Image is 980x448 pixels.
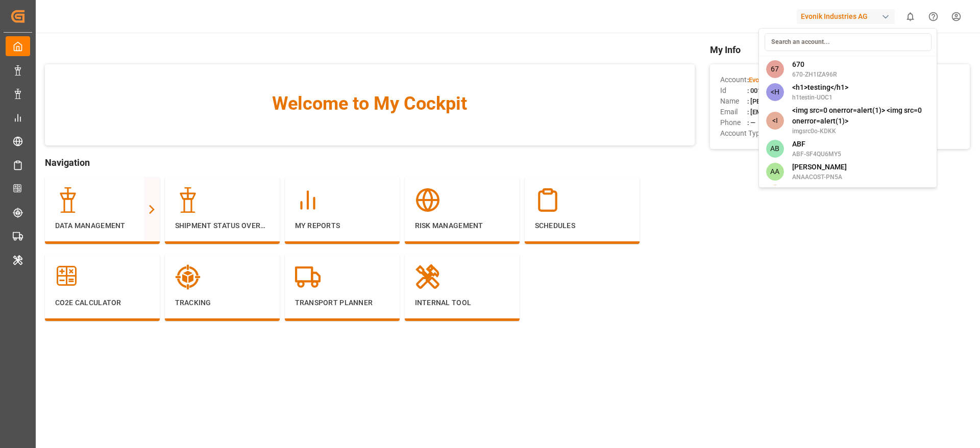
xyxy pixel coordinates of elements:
input: Search an account... [765,33,932,51]
span: AA [766,163,784,181]
span: ABF-SF4QU6MY5 [792,150,841,159]
span: 670-ZH1IZA96R [792,70,837,79]
span: h1testin-UOC1 [792,93,848,102]
span: ANAACOST-PN5A [792,172,847,182]
span: [PERSON_NAME] [792,162,847,172]
span: 670 [792,59,837,70]
span: ABF [792,139,841,150]
span: imgsrc0o-KDKK [792,127,930,136]
span: 67 [766,60,784,78]
span: <h1>testing</h1> [792,82,848,93]
span: <img src=0 onerror=alert(1)> <img src=0 onerror=alert(1)> [792,105,930,127]
span: AA [766,185,784,203]
span: AB [766,140,784,158]
span: <H [766,83,784,101]
span: <I [766,112,784,130]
